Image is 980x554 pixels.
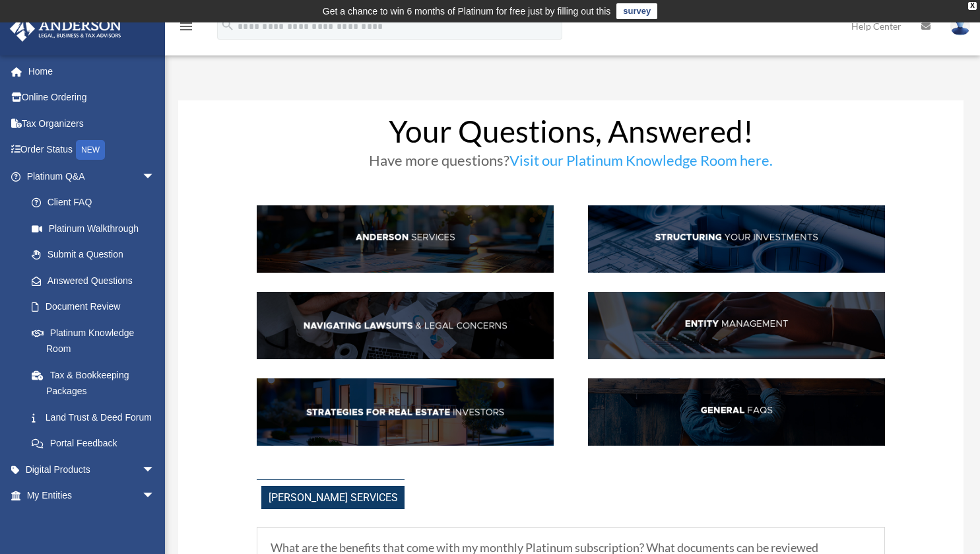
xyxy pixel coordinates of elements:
[220,18,235,32] i: search
[18,320,175,362] a: Platinum Knowledge Room
[9,456,175,483] a: Digital Productsarrow_drop_down
[18,294,175,320] a: Document Review
[18,215,175,242] a: Platinum Walkthrough
[9,58,175,85] a: Home
[950,17,970,36] img: User Pic
[18,404,175,431] a: Land Trust & Deed Forum
[142,163,168,190] span: arrow_drop_down
[9,137,175,164] a: Order StatusNEW
[257,378,554,446] img: StratsRE_hdr
[509,151,773,176] a: Visit our Platinum Knowledge Room here.
[178,18,194,34] i: menu
[968,2,977,10] div: close
[18,242,175,268] a: Submit a Question
[257,205,554,273] img: AndServ_hdr
[9,163,175,190] a: Platinum Q&Aarrow_drop_down
[588,378,885,446] img: GenFAQ_hdr
[257,116,885,153] h1: Your Questions, Answered!
[76,140,105,160] div: NEW
[257,153,885,174] h3: Have more questions?
[178,23,194,34] a: menu
[323,3,611,19] div: Get a chance to win 6 months of Platinum for free just by filling out this
[257,292,554,359] img: NavLaw_hdr
[261,486,405,509] span: [PERSON_NAME] Services
[588,205,885,273] img: StructInv_hdr
[6,16,125,42] img: Anderson Advisors Platinum Portal
[616,3,657,19] a: survey
[9,110,175,137] a: Tax Organizers
[9,508,175,535] a: My Anderson Teamarrow_drop_down
[18,362,175,404] a: Tax & Bookkeeping Packages
[142,508,168,536] span: arrow_drop_down
[142,456,168,483] span: arrow_drop_down
[18,190,168,216] a: Client FAQ
[18,431,175,457] a: Portal Feedback
[588,292,885,359] img: EntManag_hdr
[142,483,168,510] span: arrow_drop_down
[9,85,175,111] a: Online Ordering
[18,267,175,294] a: Answered Questions
[9,483,175,509] a: My Entitiesarrow_drop_down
